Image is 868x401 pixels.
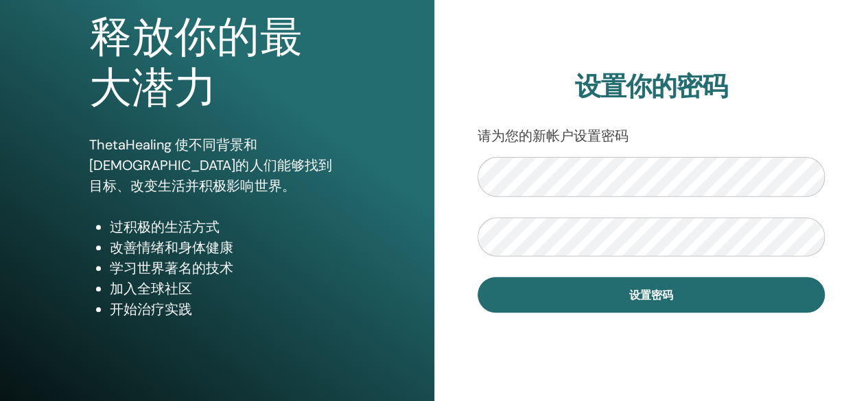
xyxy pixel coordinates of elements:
li: 过积极的生活方式 [110,217,344,237]
li: 加入全球社区 [110,278,344,299]
button: 设置密码 [478,277,825,313]
p: 请为您的新帐户设置密码 [478,125,825,146]
p: ThetaHealing 使不同背景和[DEMOGRAPHIC_DATA]的人们能够找到目标、改变生活并积极影响世界。 [89,134,344,196]
li: 开始治疗实践 [110,299,344,319]
span: 设置密码 [629,288,673,302]
h1: 释放你的最大潜力 [89,12,344,114]
h2: 设置你的密码 [478,71,825,103]
li: 学习世界著名的技术 [110,258,344,278]
li: 改善情绪和身体健康 [110,237,344,258]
